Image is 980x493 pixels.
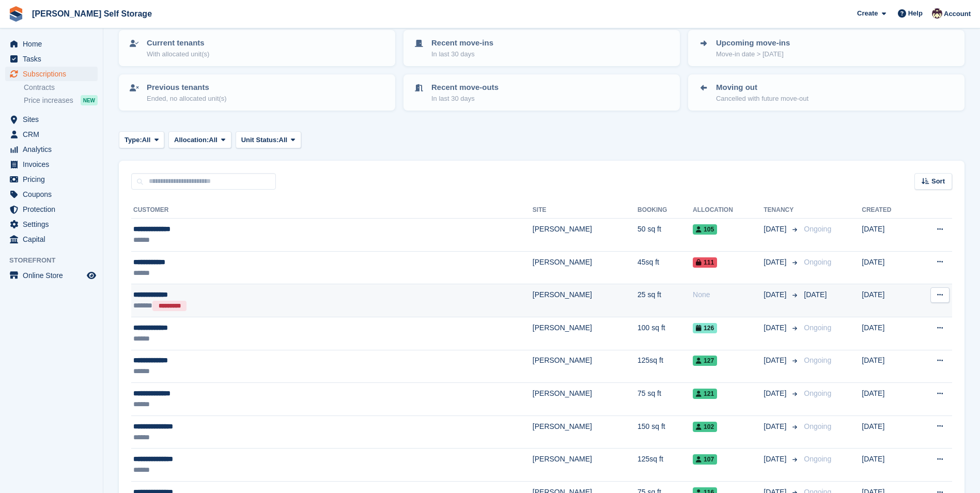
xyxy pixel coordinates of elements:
[862,317,914,350] td: [DATE]
[241,135,279,145] span: Unit Status:
[147,49,209,59] p: With allocated unit(s)
[23,142,85,157] span: Analytics
[5,202,98,217] a: menu
[5,187,98,202] a: menu
[716,94,808,104] p: Cancelled with future move-out
[637,415,693,449] td: 150 sq ft
[23,52,85,66] span: Tasks
[533,219,637,252] td: [PERSON_NAME]
[431,49,493,59] p: In last 30 days
[23,127,85,142] span: CRM
[533,251,637,284] td: [PERSON_NAME]
[689,75,963,110] a: Moving out Cancelled with future move-out
[804,422,831,430] span: Ongoing
[24,83,98,93] a: Contracts
[862,202,914,219] th: Created
[637,383,693,416] td: 75 sq ft
[764,202,800,219] th: Tenancy
[23,157,85,172] span: Invoices
[862,284,914,317] td: [DATE]
[804,389,831,397] span: Ongoing
[764,454,788,465] span: [DATE]
[23,172,85,187] span: Pricing
[693,389,717,399] span: 121
[23,67,85,81] span: Subscriptions
[637,219,693,252] td: 50 sq ft
[637,202,693,219] th: Booking
[862,383,914,416] td: [DATE]
[862,449,914,482] td: [DATE]
[236,131,301,148] button: Unit Status: All
[28,5,156,22] a: [PERSON_NAME] Self Storage
[804,323,831,332] span: Ongoing
[5,112,98,127] a: menu
[764,388,788,399] span: [DATE]
[764,355,788,366] span: [DATE]
[5,232,98,246] a: menu
[693,202,764,219] th: Allocation
[693,422,717,432] span: 102
[431,94,499,104] p: In last 30 days
[9,255,103,266] span: Storefront
[5,157,98,172] a: menu
[5,217,98,232] a: menu
[81,95,98,105] div: NEW
[693,356,717,366] span: 127
[693,257,717,268] span: 111
[857,8,878,19] span: Create
[174,135,209,145] span: Allocation:
[944,9,971,19] span: Account
[405,75,679,110] a: Recent move-outs In last 30 days
[533,284,637,317] td: [PERSON_NAME]
[716,82,808,94] p: Moving out
[142,135,151,145] span: All
[862,415,914,449] td: [DATE]
[405,31,679,65] a: Recent move-ins In last 30 days
[119,131,164,148] button: Type: All
[8,6,24,22] img: stora-icon-8386f47178a22dfd0bd8f6a31ec36ba5ce8667c1dd55bd0f319d3a0aa187defe.svg
[147,82,227,94] p: Previous tenants
[24,95,98,106] a: Price increases NEW
[431,37,493,49] p: Recent move-ins
[147,37,209,49] p: Current tenants
[23,268,85,283] span: Online Store
[131,202,533,219] th: Customer
[279,135,288,145] span: All
[23,217,85,232] span: Settings
[5,52,98,66] a: menu
[120,75,394,110] a: Previous tenants Ended, no allocated unit(s)
[804,290,827,299] span: [DATE]
[5,37,98,51] a: menu
[637,284,693,317] td: 25 sq ft
[716,37,790,49] p: Upcoming move-ins
[862,350,914,383] td: [DATE]
[689,31,963,65] a: Upcoming move-ins Move-in date > [DATE]
[120,31,394,65] a: Current tenants With allocated unit(s)
[5,172,98,187] a: menu
[533,317,637,350] td: [PERSON_NAME]
[431,82,499,94] p: Recent move-outs
[764,421,788,432] span: [DATE]
[908,8,923,19] span: Help
[23,202,85,217] span: Protection
[147,94,227,104] p: Ended, no allocated unit(s)
[637,449,693,482] td: 125sq ft
[24,96,73,105] span: Price increases
[125,135,142,145] span: Type:
[693,323,717,333] span: 126
[5,268,98,283] a: menu
[637,317,693,350] td: 100 sq ft
[23,187,85,202] span: Coupons
[23,112,85,127] span: Sites
[637,350,693,383] td: 125sq ft
[533,449,637,482] td: [PERSON_NAME]
[862,219,914,252] td: [DATE]
[23,37,85,51] span: Home
[533,415,637,449] td: [PERSON_NAME]
[637,251,693,284] td: 45sq ft
[931,176,945,187] span: Sort
[716,49,790,59] p: Move-in date > [DATE]
[764,224,788,235] span: [DATE]
[209,135,217,145] span: All
[764,289,788,300] span: [DATE]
